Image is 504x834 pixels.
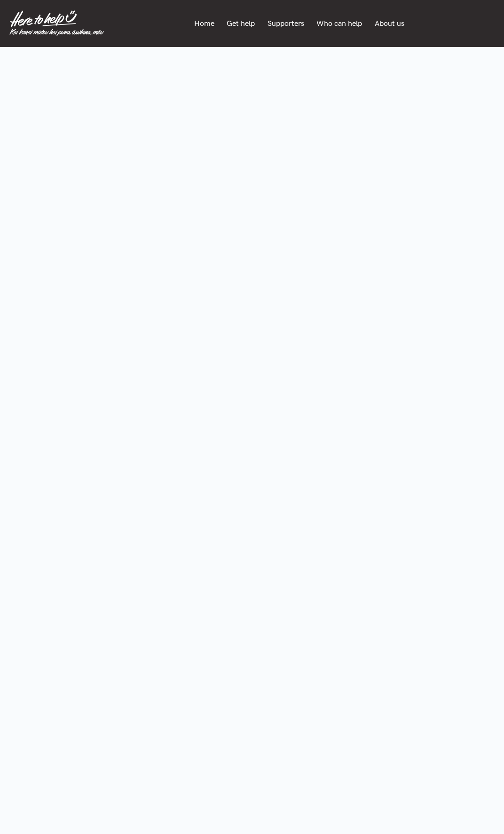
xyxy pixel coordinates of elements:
[9,10,104,36] img: Home
[369,14,411,33] a: About us
[261,14,311,33] a: Supporters
[310,14,369,33] a: Who can help
[188,14,221,33] a: Home
[220,14,261,33] a: Get help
